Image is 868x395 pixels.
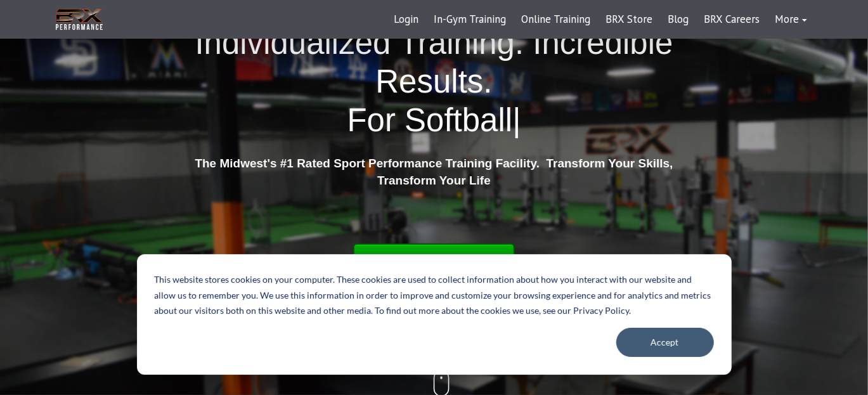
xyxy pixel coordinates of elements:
iframe: Chat Widget [638,264,868,395]
a: Online Training [514,4,599,35]
h1: Individualized Training. Incredible Results. [190,23,678,140]
span: | [512,102,521,138]
button: Accept [616,328,714,357]
strong: The Midwest's #1 Rated Sport Performance Training Facility. Transform Your Skills, Transform Your... [195,157,673,187]
a: Blog [661,4,697,35]
a: More [768,4,815,35]
a: BRX Careers [697,4,768,35]
a: Login [387,4,427,35]
img: BRX Transparent Logo-2 [54,6,105,32]
div: Cookie banner [137,254,732,375]
a: In-Gym Training [427,4,514,35]
a: BRX Store [599,4,661,35]
div: Navigation Menu [387,4,815,35]
p: This website stores cookies on your computer. These cookies are used to collect information about... [155,272,714,319]
a: Click Here To Get Started [353,243,515,276]
span: For Softball [347,102,512,138]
